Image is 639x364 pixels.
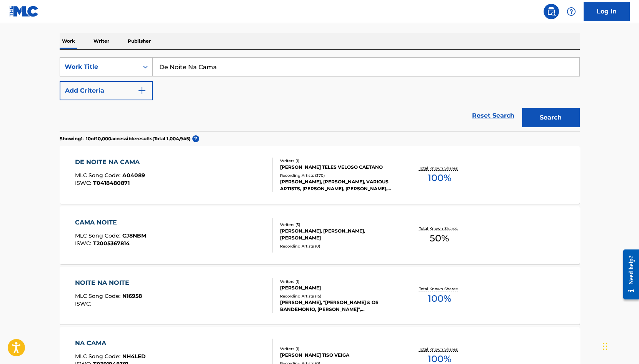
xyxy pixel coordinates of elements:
p: Total Known Shares: [419,346,460,352]
a: CAMA NOITEMLC Song Code:CJ8NBMISWC:T2005367814Writers (3)[PERSON_NAME], [PERSON_NAME], [PERSON_NA... [60,206,580,264]
div: [PERSON_NAME], [PERSON_NAME], [PERSON_NAME] [280,228,396,241]
div: Help [564,4,579,19]
img: 9d2ae6d4665cec9f34b9.svg [137,86,147,95]
a: Public Search [544,4,559,19]
span: ISWC : [75,240,93,247]
span: ? [192,135,199,142]
span: 100 % [428,171,451,185]
a: NOITE NA NOITEMLC Song Code:N16958ISWC:Writers (1)[PERSON_NAME]Recording Artists (15)[PERSON_NAME... [60,267,580,324]
div: Writers ( 3 ) [280,222,396,228]
span: A04089 [122,172,145,179]
span: N16958 [122,293,142,299]
div: Recording Artists ( 0 ) [280,243,396,249]
p: Publisher [125,33,153,49]
p: Showing 1 - 10 of 10,000 accessible results (Total 1,004,945 ) [60,135,190,142]
img: help [567,7,576,16]
span: T2005367814 [93,240,130,247]
div: NA CAMA [75,339,146,348]
a: DE NOITE NA CAMAMLC Song Code:A04089ISWC:T0418480871Writers (1)[PERSON_NAME] TELES VELOSO CAETANO... [60,146,580,204]
img: MLC Logo [9,6,39,17]
span: CJ8NBM [122,232,146,239]
button: Add Criteria [60,81,153,100]
a: Log In [584,2,630,21]
div: Drag [603,335,607,358]
div: Recording Artists ( 15 ) [280,293,396,299]
button: Search [522,108,580,127]
div: [PERSON_NAME], "[PERSON_NAME] & OS BANDEMÓNIO, [PERSON_NAME]", [PERSON_NAME] & OS BANDEMÓNIO, [PE... [280,299,396,313]
div: Writers ( 1 ) [280,279,396,284]
span: MLC Song Code : [75,232,122,239]
span: ISWC : [75,180,93,186]
span: MLC Song Code : [75,293,122,299]
div: Writers ( 1 ) [280,158,396,164]
div: NOITE NA NOITE [75,278,142,288]
form: Search Form [60,57,580,131]
div: Work Title [65,62,134,71]
div: [PERSON_NAME] TELES VELOSO CAETANO [280,164,396,171]
p: Work [60,33,77,49]
img: search [547,7,556,16]
span: MLC Song Code : [75,172,122,179]
span: MLC Song Code : [75,353,122,360]
a: Reset Search [468,107,518,124]
div: [PERSON_NAME], [PERSON_NAME], VARIOUS ARTISTS, [PERSON_NAME], [PERSON_NAME], [PERSON_NAME] [280,178,396,192]
div: [PERSON_NAME] [280,284,396,291]
p: Total Known Shares: [419,226,460,231]
span: ISWC : [75,300,93,307]
iframe: Chat Widget [601,327,639,364]
span: 50 % [430,231,449,245]
p: Total Known Shares: [419,165,460,171]
span: 100 % [428,292,451,306]
p: Writer [91,33,112,49]
span: NH4LED [122,353,146,360]
div: CAMA NOITE [75,218,146,227]
div: Writers ( 1 ) [280,346,396,352]
div: Recording Artists ( 370 ) [280,173,396,178]
iframe: Resource Center [617,246,639,302]
p: Total Known Shares: [419,286,460,292]
div: DE NOITE NA CAMA [75,158,145,167]
span: T0418480871 [93,180,130,186]
div: [PERSON_NAME] TISO VEIGA [280,352,396,359]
